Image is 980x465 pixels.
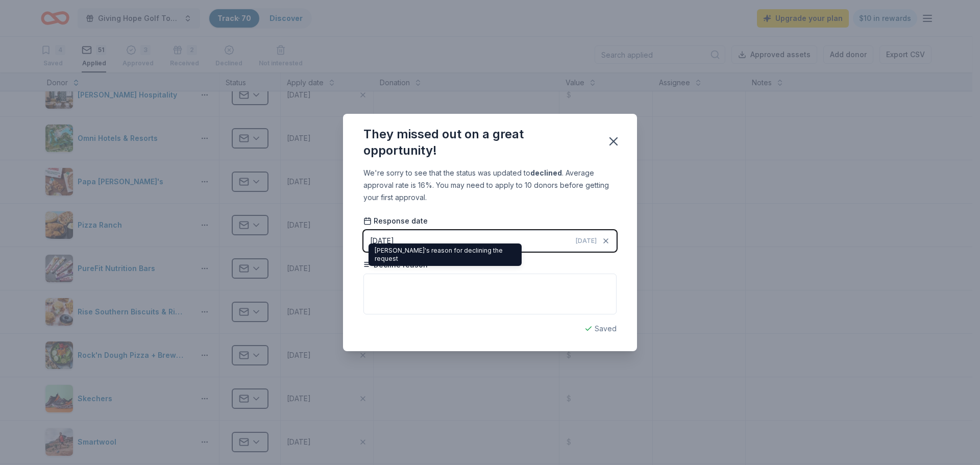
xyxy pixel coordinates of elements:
[530,168,562,177] b: declined
[370,235,394,247] div: [DATE]
[363,167,617,204] div: We're sorry to see that the status was updated to . Average approval rate is 16%. You may need to...
[363,216,428,226] span: Response date
[363,230,617,252] button: [DATE][DATE]
[363,260,428,270] span: Decline reason
[576,237,597,245] span: [DATE]
[363,126,594,159] div: They missed out on a great opportunity!
[369,243,522,266] div: [PERSON_NAME]'s reason for declining the request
